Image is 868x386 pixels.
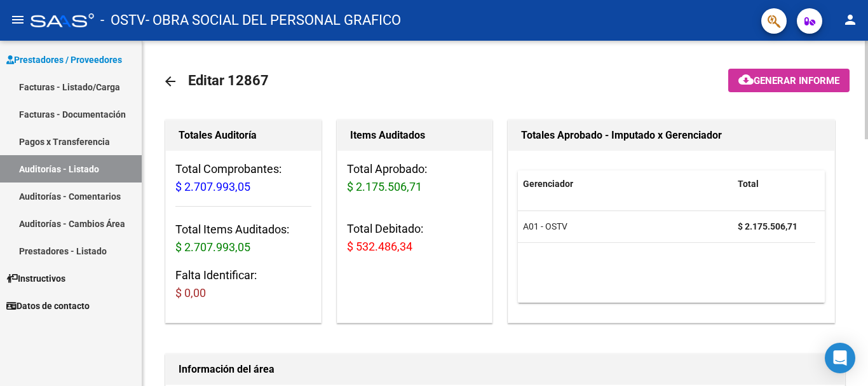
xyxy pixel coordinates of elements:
span: Datos de contacto [6,299,90,313]
span: Editar 12867 [188,72,269,88]
datatable-header-cell: Gerenciador [518,170,733,198]
span: $ 2.175.506,71 [347,180,422,193]
h1: Items Auditados [350,125,480,146]
mat-icon: arrow_back [163,74,178,89]
mat-icon: cloud_download [738,72,754,87]
span: $ 2.707.993,05 [175,240,250,254]
mat-icon: menu [10,12,25,27]
h1: Información del área [179,359,832,380]
h3: Total Comprobantes: [175,160,311,196]
span: Gerenciador [523,179,573,189]
span: Total [738,179,759,189]
h3: Total Items Auditados: [175,221,311,256]
span: Instructivos [6,272,65,286]
span: $ 2.707.993,05 [175,180,250,193]
span: $ 532.486,34 [347,240,412,253]
button: Generar informe [728,69,850,92]
span: $ 0,00 [175,286,206,300]
span: A01 - OSTV [523,221,567,231]
div: Open Intercom Messenger [825,343,855,373]
strong: $ 2.175.506,71 [738,221,797,231]
h3: Falta Identificar: [175,266,311,302]
span: Prestadores / Proveedores [6,53,122,67]
mat-icon: person [843,12,858,27]
span: Generar informe [754,75,839,86]
datatable-header-cell: Total [733,170,815,198]
h1: Totales Aprobado - Imputado x Gerenciador [521,125,822,146]
h3: Total Aprobado: [347,160,483,196]
span: - OSTV [100,6,146,34]
span: - OBRA SOCIAL DEL PERSONAL GRAFICO [146,6,401,34]
h3: Total Debitado: [347,220,483,256]
h1: Totales Auditoría [179,125,308,146]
